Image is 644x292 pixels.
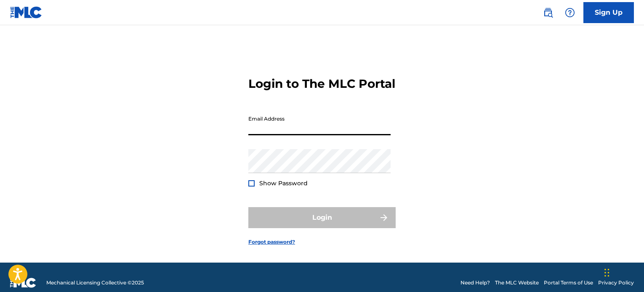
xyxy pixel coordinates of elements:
iframe: Chat Widget [602,252,644,292]
span: Mechanical Licensing Collective © 2025 [46,279,144,287]
img: logo [10,278,36,288]
div: Drag [604,260,609,285]
a: Portal Terms of Use [544,279,593,287]
a: Sign Up [583,2,634,23]
a: Public Search [540,4,556,21]
img: search [543,8,553,18]
a: Need Help? [460,279,490,287]
span: Show Password [259,179,308,187]
div: Help [562,4,578,21]
a: The MLC Website [495,279,539,287]
img: MLC Logo [10,6,43,18]
img: help [565,8,575,18]
a: Forgot password? [248,238,295,246]
h3: Login to The MLC Portal [248,76,395,91]
a: Privacy Policy [598,279,634,287]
